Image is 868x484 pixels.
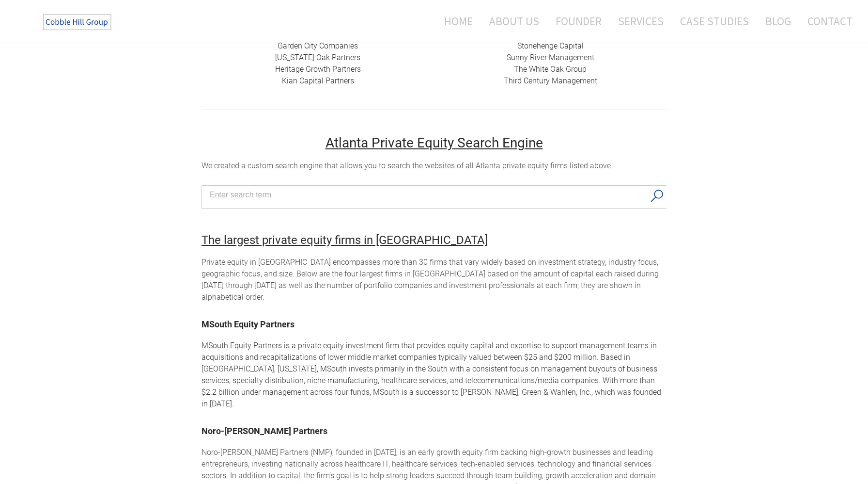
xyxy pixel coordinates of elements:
a: Stonehenge Capital [517,41,584,50]
a: Garden City Companies [278,41,358,50]
a: Third Century Management [504,76,597,85]
a: [US_STATE] Oak Partners [275,53,360,62]
div: Private equity in [GEOGRAPHIC_DATA] encompasses more than 30 firms that vary widely based on inve... [201,257,666,303]
a: MSouth Equity Partners [201,319,294,329]
u: Atlanta Private Equity Search Engine [325,135,543,151]
a: Founder [548,8,609,34]
a: Services [611,8,671,34]
a: Home [430,8,480,34]
input: Search input [210,188,645,202]
a: About Us [482,8,546,34]
font: The largest private equity firms in [GEOGRAPHIC_DATA] [201,233,488,247]
a: Sunny River Management [507,53,594,62]
span: MSouth Equity Partners is a private equity investment firm that provides equity capital and exper... [201,341,661,408]
img: The Cobble Hill Group LLC [37,10,119,34]
a: Blog [758,8,798,34]
a: ​Kian Capital Partners [282,76,354,85]
a: Contact [800,8,852,34]
a: Case Studies [673,8,756,34]
a: Heritage Growth Partners [275,65,361,74]
button: Search [647,186,667,206]
div: We created a custom search engine that allows you to search the websites of all Atlanta private e... [201,160,666,172]
a: The White Oak Group [514,65,587,74]
font: Noro-[PERSON_NAME] Partners [201,426,327,436]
